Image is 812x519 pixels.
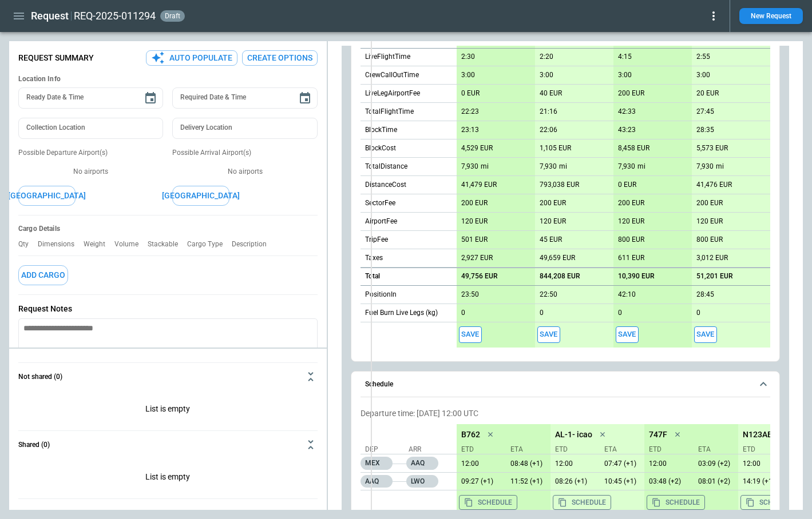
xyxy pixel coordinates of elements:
[506,445,546,454] p: ETA
[696,144,728,153] p: 5,573 EUR
[361,409,770,418] p: Departure time: [DATE] 12:00 UTC
[696,290,714,299] p: 28:45
[696,254,728,262] p: 3,012 EUR
[696,272,733,281] p: 51,201 EUR
[461,445,501,454] p: ETD
[618,126,636,134] p: 43:23
[618,272,655,281] p: 10,390 EUR
[365,107,414,117] p: TotalFlightTime
[406,475,438,488] p: LWO
[600,445,640,454] p: ETA
[550,460,595,468] p: 03/09/2025
[600,477,644,486] p: 04/09/2025
[461,89,480,98] p: 0 EUR
[461,53,475,61] p: 2:30
[696,107,714,116] p: 27:45
[537,326,560,343] span: Save this aircraft quote and copy details to clipboard
[114,240,148,249] p: Volume
[172,148,317,158] p: Possible Arrival Airport(s)
[406,457,438,470] p: AAQ
[461,254,493,262] p: 2,927 EUR
[696,199,723,207] p: 200 EUR
[540,126,557,134] p: 22:06
[409,445,449,454] p: Arr
[696,235,723,244] p: 800 EUR
[148,240,187,249] p: Stackable
[365,89,420,98] p: LiveLegAirportFee
[38,240,84,249] p: Dimensions
[694,460,738,468] p: 05/09/2025
[365,217,397,226] p: AirportFee
[506,460,550,468] p: 04/09/2025
[242,50,318,66] button: Create Options
[738,477,783,486] p: 04/09/2025
[163,12,183,20] span: draft
[365,308,438,318] p: Fuel Burn Live Legs (kg)
[738,460,783,468] p: 03/09/2025
[365,235,388,245] p: TripFee
[18,363,318,390] button: Not shared (0)
[461,309,465,317] p: 0
[540,309,544,317] p: 0
[365,198,395,208] p: SectorFee
[18,304,318,314] p: Request Notes
[187,240,232,249] p: Cargo Type
[459,326,482,343] button: Save
[540,254,575,262] p: 49,659 EUR
[18,458,318,498] p: List is empty
[649,430,667,440] p: 747F
[618,144,649,153] p: 8,458 EUR
[540,162,557,171] p: 7,930
[540,181,579,189] p: 793,038 EUR
[361,457,393,470] p: MEX
[172,186,229,206] button: [GEOGRAPHIC_DATA]
[740,495,799,510] button: Copy the aircraft schedule to your clipboard
[540,53,553,61] p: 2:20
[365,290,397,300] p: PositionIn
[18,167,163,177] p: No airports
[618,71,632,79] p: 3:00
[365,273,380,280] h6: Total
[644,460,689,468] p: 03/09/2025
[637,162,645,171] p: mi
[540,107,557,116] p: 21:16
[461,107,479,116] p: 22:23
[18,441,50,449] h6: Shared (0)
[365,162,407,171] p: TotalDistance
[694,326,717,343] button: Save
[361,372,770,398] button: Schedule
[461,290,479,299] p: 23:50
[540,144,571,153] p: 1,105 EUR
[365,143,396,153] p: BlockCost
[696,217,723,226] p: 120 EUR
[481,162,489,171] p: mi
[555,430,592,440] p: AL-1- icao
[555,445,595,454] p: ETD
[18,390,318,430] div: Not shared (0)
[694,326,717,343] span: Save this aircraft quote and copy details to clipboard
[618,290,636,299] p: 42:10
[18,186,76,206] button: [GEOGRAPHIC_DATA]
[365,253,383,263] p: Taxes
[461,126,479,134] p: 23:13
[74,9,156,23] h2: REQ-2025-011294
[537,326,560,343] button: Save
[739,8,803,24] button: New Request
[694,477,738,486] p: 05/09/2025
[172,167,317,177] p: No airports
[365,180,406,190] p: DistanceCost
[18,390,318,430] p: List is empty
[618,235,644,244] p: 800 EUR
[457,477,501,486] p: 04/09/2025
[540,235,562,244] p: 45 EUR
[461,430,480,440] p: B762
[18,53,94,63] p: Request Summary
[540,71,553,79] p: 3:00
[743,445,783,454] p: ETD
[716,162,724,171] p: mi
[696,89,719,98] p: 20 EUR
[559,162,567,171] p: mi
[696,126,714,134] p: 28:35
[696,53,710,61] p: 2:55
[365,125,397,135] p: BlockTime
